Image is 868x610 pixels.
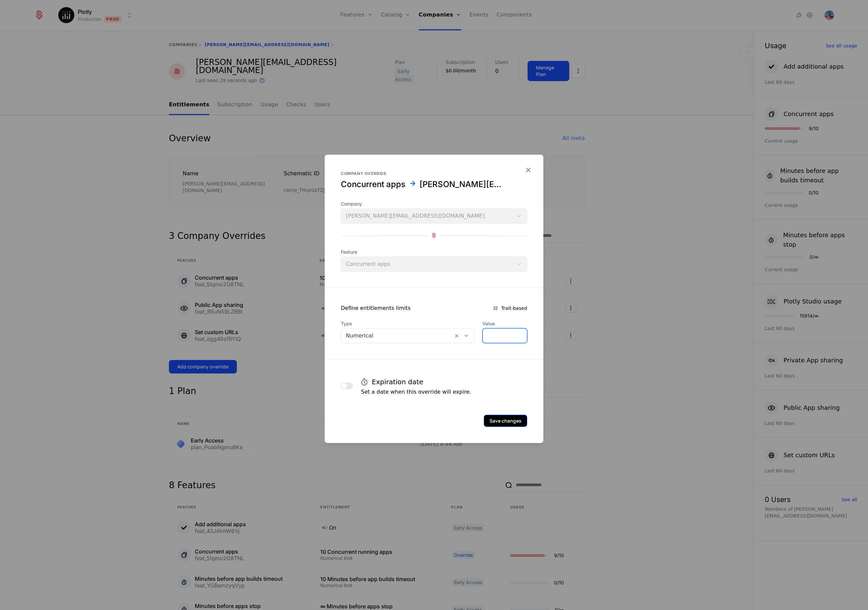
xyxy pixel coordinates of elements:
label: Value [482,320,527,327]
span: Company [341,200,527,207]
div: dave@plot.ly [420,179,506,189]
div: Company override [341,171,527,176]
button: Save changes [484,415,527,427]
span: Feature [341,248,527,255]
span: Trait-based [501,304,527,311]
div: Concurrent apps [341,179,405,189]
div: Define entitlements limits [341,304,410,312]
p: Set a date when this override will expire. [361,388,471,396]
span: Type [341,320,474,327]
h4: Expiration date [372,377,423,386]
